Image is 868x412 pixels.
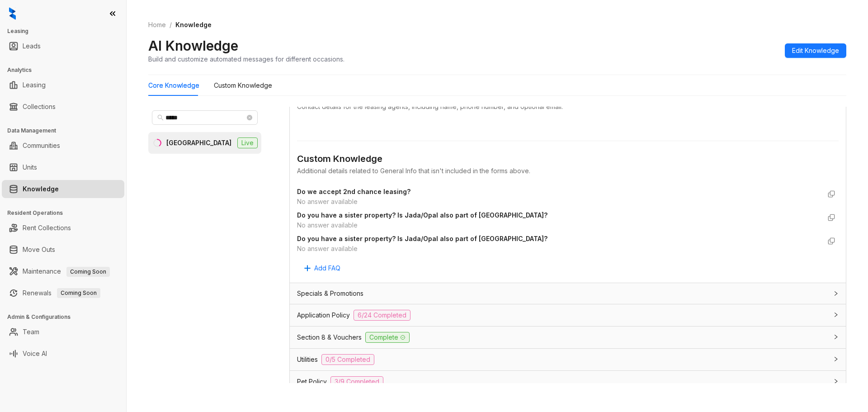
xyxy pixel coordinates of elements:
h3: Resident Operations [7,209,126,217]
span: 6/24 Completed [354,310,410,321]
li: Renewals [2,284,124,302]
div: No answer available [297,220,821,230]
a: Communities [23,137,60,155]
h3: Analytics [7,66,126,74]
li: Collections [2,98,124,116]
span: collapsed [833,312,839,317]
span: close-circle [247,115,252,120]
li: Move Outs [2,241,124,259]
h3: Data Management [7,127,126,135]
li: Leasing [2,76,124,94]
span: Coming Soon [66,267,110,277]
span: collapsed [833,334,839,340]
span: Utilities [297,355,318,365]
a: Move Outs [23,241,55,259]
img: logo [9,7,16,20]
li: / [170,20,172,30]
div: Pet Policy3/9 Completed [290,371,846,393]
a: RenewalsComing Soon [23,284,100,302]
a: Voice AI [23,345,47,363]
li: Team [2,323,124,341]
strong: Do you have a sister property? Is Jada/Opal also part of [GEOGRAPHIC_DATA]? [297,235,547,242]
h2: AI Knowledge [148,37,238,54]
a: Units [23,158,37,176]
span: 3/9 Completed [330,376,383,387]
span: Application Policy [297,310,350,320]
div: Utilities0/5 Completed [290,349,846,370]
div: Build and customize automated messages for different occasions. [148,54,344,64]
div: Custom Knowledge [297,152,839,166]
button: Edit Knowledge [785,43,846,58]
div: No answer available [297,197,821,207]
strong: Do we accept 2nd chance leasing? [297,188,410,195]
div: Application Policy6/24 Completed [290,304,846,326]
span: Specials & Promotions [297,289,363,298]
a: Leasing [23,76,46,94]
span: collapsed [833,356,839,362]
li: Rent Collections [2,219,124,237]
span: collapsed [833,291,839,296]
a: Team [23,323,39,341]
div: Section 8 & VouchersComplete [290,327,846,348]
div: Custom Knowledge [214,81,272,90]
span: Pet Policy [297,377,327,387]
a: Home [146,20,168,30]
li: Voice AI [2,345,124,363]
div: Specials & Promotions [290,283,846,304]
span: Coming Soon [57,288,100,298]
div: No answer available [297,244,821,254]
a: Collections [23,98,56,116]
div: Contact details for the leasing agents, including name, phone number, and optional email. [297,102,839,112]
li: Units [2,158,124,176]
span: Complete [365,332,410,343]
span: Knowledge [175,21,212,28]
div: [GEOGRAPHIC_DATA] [166,138,231,148]
strong: Do you have a sister property? Is Jada/Opal also part of [GEOGRAPHIC_DATA]? [297,211,547,219]
div: Additional details related to General Info that isn't included in the forms above. [297,166,839,176]
h3: Leasing [7,27,126,35]
a: Leads [23,37,41,55]
span: Add FAQ [314,263,340,273]
h3: Admin & Configurations [7,313,126,321]
span: collapsed [833,379,839,384]
li: Leads [2,37,124,55]
li: Maintenance [2,262,124,280]
span: Edit Knowledge [792,46,839,56]
span: search [157,114,164,121]
a: Rent Collections [23,219,71,237]
span: Section 8 & Vouchers [297,332,362,342]
button: Add FAQ [297,261,348,275]
span: Live [237,137,258,148]
li: Communities [2,137,124,155]
span: 0/5 Completed [321,354,374,365]
div: Core Knowledge [148,81,199,90]
a: Knowledge [23,180,59,198]
li: Knowledge [2,180,124,198]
